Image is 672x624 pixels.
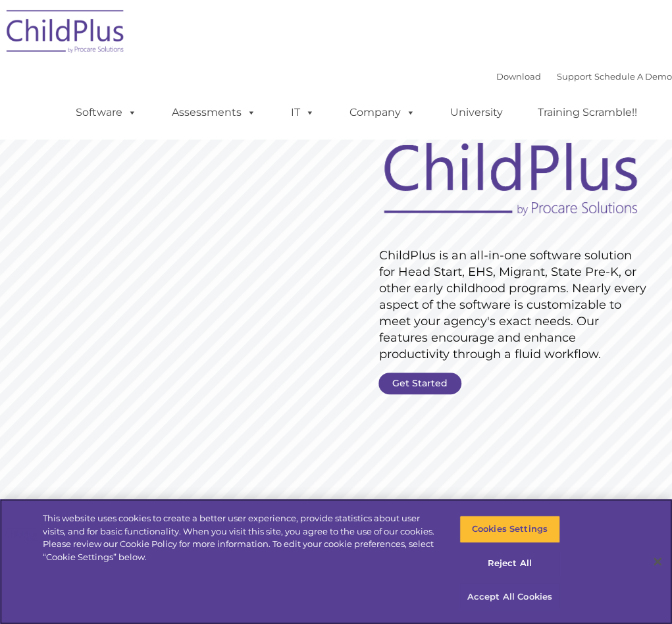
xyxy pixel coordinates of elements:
[557,71,592,82] a: Support
[459,583,560,611] button: Accept All Cookies
[594,71,672,82] a: Schedule A Demo
[43,512,439,563] div: This website uses cookies to create a better user experience, provide statistics about user visit...
[459,550,560,577] button: Reject All
[437,99,516,126] a: University
[379,247,648,363] rs-layer: ChildPlus is an all-in-one software solution for Head Start, EHS, Migrant, State Pre-K, or other ...
[496,71,672,82] font: |
[459,515,560,543] button: Cookies Settings
[336,99,428,126] a: Company
[278,99,328,126] a: IT
[63,99,150,126] a: Software
[643,547,672,576] button: Close
[525,99,650,126] a: Training Scramble!!
[159,99,269,126] a: Assessments
[378,373,461,394] a: Get Started
[496,71,541,82] a: Download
